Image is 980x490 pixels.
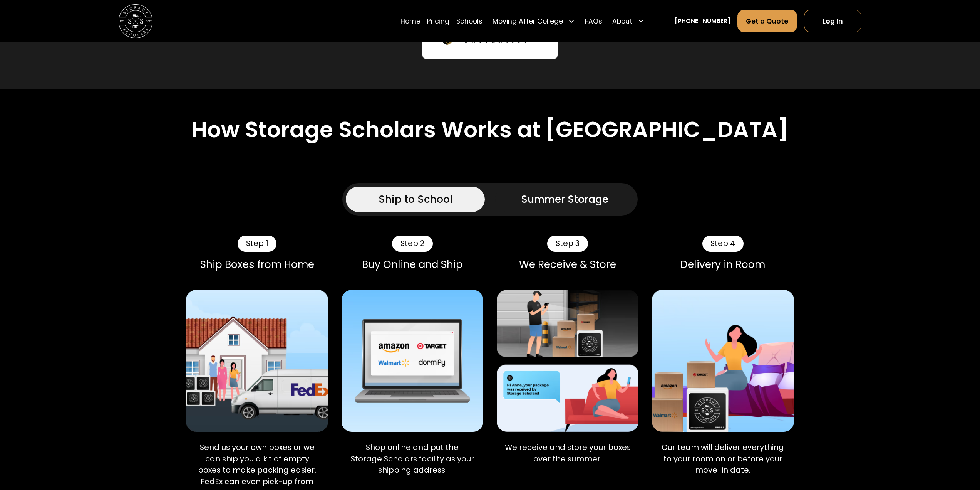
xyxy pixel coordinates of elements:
[348,442,476,476] p: Shop online and put the Storage Scholars facility as your shipping address.
[400,9,420,33] a: Home
[612,16,632,26] div: About
[119,4,152,38] img: Storage Scholars main logo
[737,10,797,32] a: Get a Quote
[659,442,787,476] p: Our team will deliver everything to your room on or before your move-in date.
[489,9,578,33] div: Moving After College
[191,116,541,143] h2: How Storage Scholars Works at
[609,9,648,33] div: About
[504,442,632,465] p: We receive and store your boxes over the summer.
[186,258,328,271] div: Ship Boxes from Home
[544,116,789,143] h2: [GEOGRAPHIC_DATA]
[342,258,483,271] div: Buy Online and Ship
[521,192,608,207] div: Summer Storage
[427,9,449,33] a: Pricing
[585,9,602,33] a: FAQs
[804,10,861,32] a: Log In
[497,258,638,271] div: We Receive & Store
[493,16,563,26] div: Moving After College
[392,236,433,251] div: Step 2
[547,236,588,251] div: Step 3
[238,236,277,251] div: Step 1
[702,236,744,251] div: Step 4
[675,17,730,25] a: [PHONE_NUMBER]
[379,192,452,207] div: Ship to School
[652,258,794,271] div: Delivery in Room
[456,9,482,33] a: Schools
